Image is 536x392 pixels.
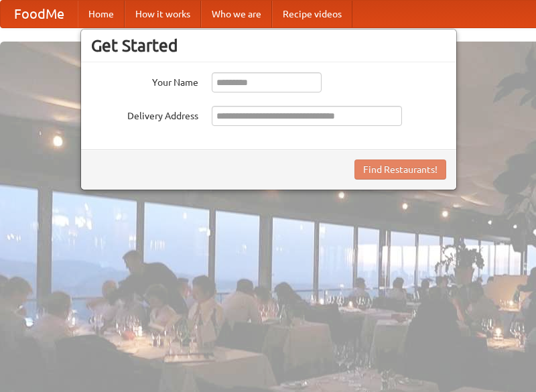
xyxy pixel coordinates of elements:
a: Home [78,1,125,27]
button: Find Restaurants! [354,159,446,180]
a: FoodMe [1,1,78,27]
a: Who we are [201,1,272,27]
a: Recipe videos [272,1,352,27]
h3: Get Started [91,36,446,56]
label: Your Name [91,72,198,89]
a: How it works [125,1,201,27]
label: Delivery Address [91,106,198,123]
